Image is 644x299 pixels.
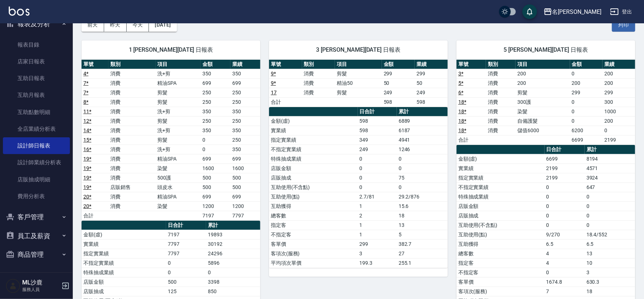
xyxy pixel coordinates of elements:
[570,97,603,107] td: 0
[3,53,70,70] a: 店家日報表
[82,60,108,69] th: 單號
[230,107,260,116] td: 350
[156,126,201,135] td: 洗+剪
[206,239,260,249] td: 30192
[585,211,635,220] td: 0
[201,60,230,69] th: 金額
[3,36,70,53] a: 報表目錄
[335,60,382,69] th: 項目
[201,145,230,154] td: 0
[302,78,335,88] td: 消費
[230,126,260,135] td: 350
[335,78,382,88] td: 精油50
[156,135,201,145] td: 剪髮
[22,286,59,293] p: 服務人員
[397,182,448,192] td: 0
[156,78,201,88] td: 精油SPA
[612,18,635,32] button: 列印
[3,121,70,137] a: 全店業績分析表
[358,154,397,164] td: 0
[108,116,155,126] td: 消費
[206,249,260,258] td: 24296
[585,239,635,249] td: 6.5
[269,220,358,230] td: 指定客
[201,116,230,126] td: 250
[82,230,166,239] td: 金額(虛)
[358,145,397,154] td: 249
[397,239,448,249] td: 382.7
[397,164,448,173] td: 0
[82,277,166,287] td: 店販金額
[230,97,260,107] td: 250
[206,268,260,277] td: 0
[358,258,397,268] td: 199.3
[206,258,260,268] td: 5896
[201,78,230,88] td: 699
[230,69,260,78] td: 350
[201,154,230,164] td: 699
[82,258,166,268] td: 不指定實業績
[269,211,358,220] td: 總客數
[156,182,201,192] td: 頭皮水
[545,230,585,239] td: 9/270
[108,69,155,78] td: 消費
[486,107,515,116] td: 消費
[486,78,515,88] td: 消費
[541,4,604,19] button: 名[PERSON_NAME]
[302,88,335,97] td: 消費
[201,97,230,107] td: 250
[382,78,415,88] td: 50
[230,182,260,192] td: 500
[166,277,206,287] td: 500
[201,107,230,116] td: 350
[278,46,439,54] span: 3 [PERSON_NAME][DATE] 日報表
[545,268,585,277] td: 0
[156,97,201,107] td: 剪髮
[486,69,515,78] td: 消費
[515,88,570,97] td: 剪髮
[397,126,448,135] td: 6187
[457,239,545,249] td: 互助獲得
[585,258,635,268] td: 10
[358,230,397,239] td: 1
[358,192,397,201] td: 2.7/81
[156,60,201,69] th: 項目
[206,230,260,239] td: 19893
[230,135,260,145] td: 250
[108,173,155,182] td: 消費
[206,221,260,230] th: 累計
[585,287,635,296] td: 18
[585,173,635,182] td: 3924
[166,249,206,258] td: 7797
[230,173,260,182] td: 500
[486,97,515,107] td: 消費
[269,182,358,192] td: 互助使用(不含點)
[201,201,230,211] td: 1200
[545,145,585,154] th: 日合計
[585,249,635,258] td: 13
[358,182,397,192] td: 0
[602,60,635,69] th: 業績
[269,135,358,145] td: 指定實業績
[3,104,70,121] a: 互助點數明細
[3,15,70,34] button: 報表及分析
[156,164,201,173] td: 染髮
[585,192,635,201] td: 0
[397,154,448,164] td: 0
[269,97,302,107] td: 合計
[607,5,635,19] button: 登出
[545,211,585,220] td: 0
[3,70,70,87] a: 互助日報表
[515,60,570,69] th: 項目
[108,126,155,135] td: 消費
[156,69,201,78] td: 洗+剪
[166,239,206,249] td: 7797
[3,245,70,264] button: 商品管理
[82,268,166,277] td: 特殊抽成業績
[457,220,545,230] td: 互助使用(不含點)
[230,192,260,201] td: 699
[108,164,155,173] td: 消費
[269,60,448,107] table: a dense table
[545,258,585,268] td: 4
[457,230,545,239] td: 互助使用(點)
